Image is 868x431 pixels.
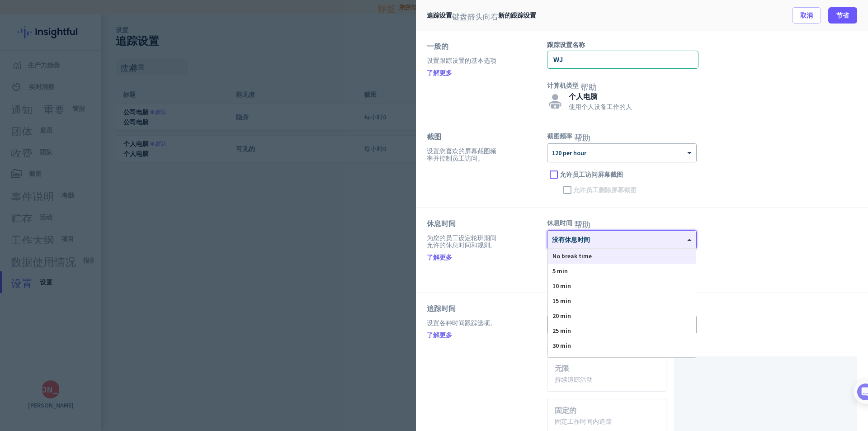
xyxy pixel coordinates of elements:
[547,51,698,69] input: 输入跟踪设置的标题
[427,234,496,249] font: 为您的员工设定轮班期间允许的休息时间和规则。
[792,7,821,24] button: 取消
[548,249,696,357] div: Options List
[552,297,571,305] span: 15 min
[427,132,441,141] font: 截图
[427,254,452,260] a: 了解更多
[552,252,592,260] span: No break time
[427,331,452,339] font: 了解更多
[452,12,498,19] font: 键盘箭头向右
[427,69,452,77] font: 了解更多
[427,11,452,19] font: 追踪设置
[427,42,448,51] font: 一般的
[547,345,572,353] font: 追踪场景
[427,319,496,327] font: 设置各种时间跟踪选项。
[552,267,568,275] span: 5 min
[547,94,563,109] img: 个人的
[560,171,623,179] font: 允许员工访问屏幕截图
[552,327,571,335] span: 25 min
[552,356,571,365] span: 35 min
[547,81,579,90] font: 计算机类型
[547,304,572,312] font: 空闲时间
[580,82,597,90] font: 帮助
[574,219,590,227] font: 帮助
[427,253,452,261] font: 了解更多
[427,70,452,76] a: 了解更多
[427,147,496,162] font: 设置您喜欢的屏幕截图频率并控制员工访问。
[836,11,849,19] font: 节省
[547,356,666,392] app-radio-card: 无限
[427,219,456,228] font: 休息时间
[552,341,571,350] span: 30 min
[547,41,585,49] font: 跟踪设置名称
[427,304,456,313] font: 追踪时间
[800,11,813,19] font: 取消
[569,103,632,111] font: 使用个人设备工作的人
[552,282,571,290] span: 10 min
[498,11,536,19] font: 新的跟踪设置
[574,133,590,141] font: 帮助
[547,132,572,140] font: 截图频率
[547,219,572,227] font: 休息时间
[427,57,496,65] font: 设置跟踪设置的基本选项
[828,7,857,24] button: 节省
[427,332,452,338] a: 了解更多
[552,312,571,320] span: 20 min
[569,92,598,101] font: 个人电脑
